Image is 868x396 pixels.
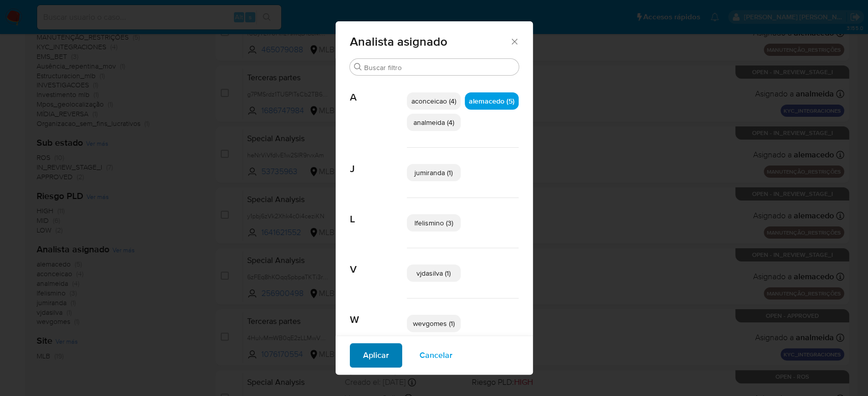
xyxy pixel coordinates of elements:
span: Aplicar [363,344,389,367]
span: lfelismino (3) [414,218,453,228]
button: Cancelar [406,343,466,368]
span: wevgomes (1) [413,318,455,328]
button: Cerrar [510,37,519,46]
div: lfelismino (3) [407,214,461,232]
div: wevgomes (1) [407,315,461,332]
span: J [350,148,407,175]
span: alemacedo (5) [469,96,515,106]
span: jumiranda (1) [414,168,453,178]
span: aconceicao (4) [411,96,456,106]
span: Cancelar [420,344,453,367]
span: V [350,248,407,276]
button: Aplicar [350,343,402,368]
div: aconceicao (4) [407,92,461,110]
div: jumiranda (1) [407,164,461,181]
span: L [350,198,407,225]
span: Analista asignado [350,36,510,48]
div: analmeida (4) [407,114,461,131]
span: vjdasilva (1) [416,268,451,278]
span: A [350,76,407,104]
button: Buscar [354,63,362,71]
div: alemacedo (5) [465,92,519,110]
div: vjdasilva (1) [407,265,461,282]
span: analmeida (4) [413,117,454,127]
span: W [350,299,407,326]
input: Buscar filtro [364,63,515,72]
